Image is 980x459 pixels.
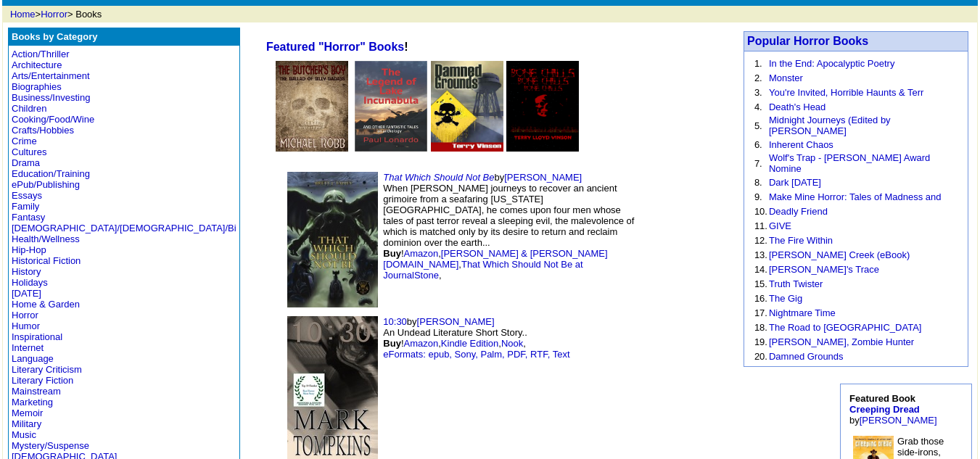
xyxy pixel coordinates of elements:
a: Memoir [12,408,43,418]
a: Action/Thriller [12,49,69,59]
a: [PERSON_NAME] Creek (eBook) [769,249,910,260]
a: GIVE [769,220,791,231]
a: Kindle Edition [441,338,499,349]
a: Fantasy [12,212,45,223]
img: 7003.jpg [431,61,503,152]
a: [PERSON_NAME] [860,415,937,426]
a: Literary Criticism [12,364,82,375]
b: Featured Book [849,393,920,415]
a: [PERSON_NAME] & [PERSON_NAME][DOMAIN_NAME] [383,248,607,270]
a: Monster [769,73,803,83]
a: History [12,266,41,277]
font: 1. [754,58,762,69]
a: Featured "Horror" Books [266,41,404,53]
a: Inspirational [12,331,62,342]
font: 7. [754,158,762,169]
a: Truth Twister [769,278,823,289]
a: Hip-Hop [12,244,46,255]
b: Books by Category [12,31,97,42]
img: shim.gif [722,393,725,397]
font: 18. [754,322,767,333]
font: 10. [754,206,767,217]
a: Amazon [404,248,439,259]
font: by An Undead Literature Short Story.. ! , , , [383,316,569,360]
a: Home [10,9,36,20]
b: ! [266,41,408,53]
b: Buy [383,248,401,259]
font: 9. [754,191,762,202]
font: 3. [754,87,762,98]
a: In the End: Apocalyptic Poetry [769,58,894,69]
a: That Which Should Not Be at JournalStone [383,259,582,281]
a: Mainstream [12,386,61,397]
a: Cultures [12,146,46,157]
a: The Road to [GEOGRAPHIC_DATA] [769,322,921,333]
a: Horror [12,310,38,321]
a: Architecture [12,59,62,70]
font: 8. [754,177,762,188]
a: Essays [12,190,42,201]
a: [PERSON_NAME]'s Trace [769,264,879,275]
a: Health/Wellness [12,233,80,244]
font: 16. [754,293,767,304]
a: You're Invited, Horrible Haunts & Terr [769,87,923,98]
a: Amazon [404,338,439,349]
a: [PERSON_NAME] [504,172,582,183]
a: Popular Horror Books [747,35,868,47]
font: 12. [754,235,767,246]
a: Make Mine Horror: Tales of Madness and [769,191,941,202]
a: Damned Grounds [769,351,844,362]
a: Home & Garden [12,299,80,310]
a: Humor [12,321,40,331]
a: Horror [41,9,67,20]
a: Cooking/Food/Wine [12,114,94,125]
font: 19. [754,336,767,347]
a: Creeping Dread [849,404,920,415]
a: Crime [12,136,37,146]
img: shim.gif [722,244,725,248]
a: Drama [12,157,40,168]
a: The Gig [769,293,802,304]
a: Deadly Friend [769,206,828,217]
a: Arts/Entertainment [12,70,90,81]
font: 15. [754,278,767,289]
img: 79107.jpg [355,61,427,152]
font: 17. [754,307,767,318]
a: Biographies [12,81,62,92]
a: [DATE] [12,288,41,299]
a: The Legend Of Lake Incunabula - And Other Fantastic Tales [355,141,427,154]
a: Marketing [12,397,53,408]
a: Military [12,418,41,429]
a: The Fire Within [769,235,833,246]
font: 4. [754,102,762,112]
a: Nightmare Time [769,307,836,318]
font: 13. [754,249,767,260]
a: Wolf's Trap - [PERSON_NAME] Award Nomine [769,152,930,174]
a: [PERSON_NAME] [417,316,495,327]
font: > > Books [10,9,102,20]
img: cleardot.gif [976,1,976,4]
a: Dark [DATE] [769,177,821,188]
img: shim.gif [650,196,708,283]
a: Inherent Chaos [769,139,833,150]
a: Crafts/Hobbies [12,125,74,136]
img: cleardot.gif [250,54,251,61]
a: Death's Head [769,102,825,112]
a: eFormats: epub, Sony, Palm, PDF, RTF, Text [383,349,569,360]
font: 14. [754,264,767,275]
a: ePub/Publishing [12,179,80,190]
a: That Which Should Not Be [383,172,494,183]
img: shim.gif [650,345,708,432]
a: Education/Training [12,168,90,179]
font: 11. [754,220,767,231]
img: 52882.jpg [276,61,348,152]
a: Family [12,201,39,212]
a: [PERSON_NAME], Zombie Hunter [769,336,914,347]
a: Midnight Journeys (Edited by [PERSON_NAME] [769,115,891,136]
img: 11653.gif [506,61,579,152]
img: 48715.jpg [287,172,378,307]
font: 6. [754,139,762,150]
a: Historical Fiction [12,255,81,266]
